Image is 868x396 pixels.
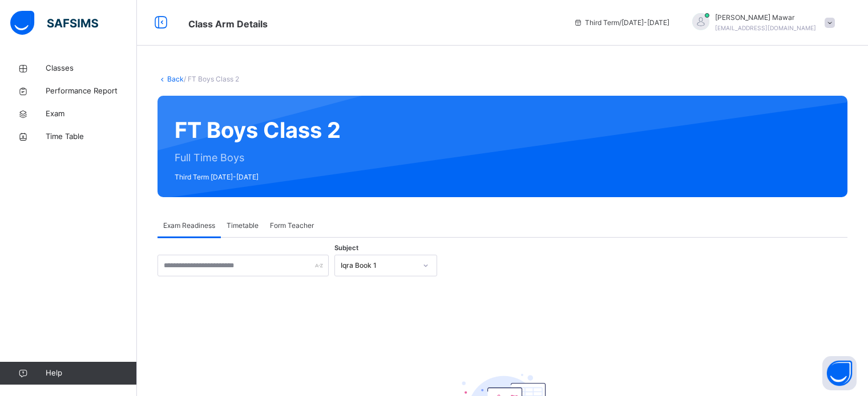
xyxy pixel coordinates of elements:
span: [PERSON_NAME] Mawar [715,13,816,23]
span: / FT Boys Class 2 [184,75,239,83]
span: Timetable [227,221,259,231]
span: Classes [46,63,137,74]
span: Performance Report [46,85,137,97]
div: Iqra Book 1 [341,260,416,271]
span: Exam Readiness [163,221,215,231]
span: Help [46,368,136,379]
span: [EMAIL_ADDRESS][DOMAIN_NAME] [715,25,816,31]
span: Class Arm Details [188,18,268,30]
a: Back [167,75,184,83]
span: Exam [46,108,137,120]
span: Subject [334,243,358,253]
span: Time Table [46,131,137,142]
span: Form Teacher [270,221,314,231]
img: safsims [10,11,98,35]
div: Hafiz AbdullahMawar [681,13,841,33]
button: Open asap [822,356,857,390]
span: session/term information [574,18,669,28]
